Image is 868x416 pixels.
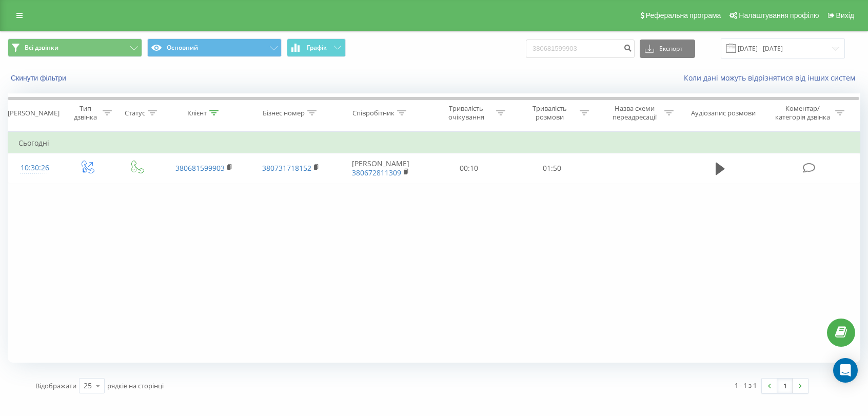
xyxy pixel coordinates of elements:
div: [PERSON_NAME] [8,109,60,117]
div: Open Intercom Messenger [833,358,858,383]
td: 00:10 [427,153,510,183]
span: Відображати [35,381,76,390]
div: 25 [84,381,92,391]
div: Статус [125,109,145,117]
div: 1 - 1 з 1 [735,380,757,390]
div: Співробітник [352,109,394,117]
div: Коментар/категорія дзвінка [773,104,833,122]
div: Аудіозапис розмови [691,109,756,117]
div: Тривалість розмови [522,104,577,122]
div: Тип дзвінка [70,104,100,122]
div: Бізнес номер [263,109,305,117]
button: Експорт [640,39,695,58]
input: Пошук за номером [526,39,635,58]
a: 380731718152 [262,163,311,173]
div: Клієнт [187,109,207,117]
div: 10:30:26 [18,158,51,178]
a: 1 [777,379,793,393]
div: Назва схеми переадресації [607,104,662,122]
span: Графік [307,44,327,51]
div: Тривалість очікування [439,104,494,122]
button: Графік [287,38,346,57]
a: 380672811309 [352,168,401,177]
span: Реферальна програма [646,11,721,19]
a: 380681599903 [175,163,225,173]
button: Всі дзвінки [8,38,142,57]
span: Вихід [836,11,854,19]
span: Всі дзвінки [25,44,58,52]
button: Скинути фільтри [8,73,71,83]
button: Основний [147,38,282,57]
td: 01:50 [510,153,594,183]
span: Налаштування профілю [739,11,819,19]
td: [PERSON_NAME] [334,153,427,183]
a: Коли дані можуть відрізнятися вiд інших систем [684,73,860,83]
span: рядків на сторінці [107,381,164,390]
td: Сьогодні [8,133,860,153]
